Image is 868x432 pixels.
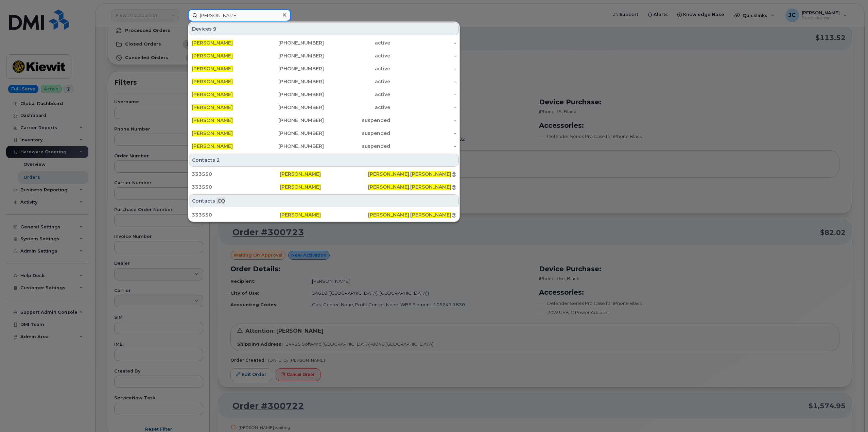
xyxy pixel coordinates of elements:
div: . @[PERSON_NAME][DOMAIN_NAME] [368,184,456,190]
div: . @[PERSON_NAME][DOMAIN_NAME] [368,171,456,177]
span: [PERSON_NAME] [280,184,321,190]
span: [PERSON_NAME] [192,130,233,136]
div: [PHONE_NUMBER] [258,143,324,150]
span: [PERSON_NAME] [192,79,233,85]
span: [PERSON_NAME] [410,212,451,218]
a: [PERSON_NAME][PHONE_NUMBER]suspended- [189,114,459,126]
div: . @[PERSON_NAME][DOMAIN_NAME] [368,211,456,218]
div: [PHONE_NUMBER] [258,130,324,137]
div: suspended [324,130,390,137]
div: active [324,91,390,98]
span: [PERSON_NAME] [368,212,409,218]
a: 333550[PERSON_NAME][PERSON_NAME].[PERSON_NAME]@[PERSON_NAME][DOMAIN_NAME] [189,168,459,180]
span: [PERSON_NAME] [192,143,233,149]
div: - [390,117,456,124]
span: [PERSON_NAME] [192,91,233,98]
div: [PHONE_NUMBER] [258,65,324,72]
span: [PERSON_NAME] [410,171,451,177]
span: .CO [216,197,225,204]
div: - [390,104,456,111]
span: [PERSON_NAME] [192,40,233,46]
div: - [390,65,456,72]
div: [PHONE_NUMBER] [258,39,324,46]
span: [PERSON_NAME] [192,104,233,110]
div: [PHONE_NUMBER] [258,78,324,85]
div: active [324,39,390,46]
span: [PERSON_NAME] [368,171,409,177]
div: - [390,52,456,59]
div: suspended [324,117,390,124]
a: [PERSON_NAME][PHONE_NUMBER]active- [189,75,459,88]
div: 333550 [192,171,280,177]
div: active [324,104,390,111]
span: [PERSON_NAME] [368,184,409,190]
span: [PERSON_NAME] [192,117,233,123]
div: [PHONE_NUMBER] [258,104,324,111]
a: [PERSON_NAME][PHONE_NUMBER]suspended- [189,140,459,152]
a: 333550[PERSON_NAME][PERSON_NAME].[PERSON_NAME]@[PERSON_NAME][DOMAIN_NAME] [189,209,459,221]
div: active [324,78,390,85]
input: Find something... [188,9,291,21]
div: - [390,91,456,98]
span: [PERSON_NAME] [192,66,233,72]
a: [PERSON_NAME][PHONE_NUMBER]active- [189,50,459,62]
div: active [324,65,390,72]
div: 333550 [192,184,280,190]
span: [PERSON_NAME] [410,184,451,190]
div: - [390,39,456,46]
span: 2 [216,157,220,163]
a: [PERSON_NAME][PHONE_NUMBER]active- [189,37,459,49]
a: [PERSON_NAME][PHONE_NUMBER]active- [189,63,459,75]
a: [PERSON_NAME][PHONE_NUMBER]active- [189,88,459,101]
iframe: Messenger Launcher [838,402,863,427]
div: - [390,78,456,85]
div: - [390,143,456,150]
div: [PHONE_NUMBER] [258,52,324,59]
div: suspended [324,143,390,150]
a: 333550[PERSON_NAME][PERSON_NAME].[PERSON_NAME]@[PERSON_NAME][DOMAIN_NAME] [189,181,459,193]
div: 333550 [192,211,280,218]
div: active [324,52,390,59]
span: [PERSON_NAME] [192,53,233,59]
a: [PERSON_NAME][PHONE_NUMBER]active- [189,101,459,114]
div: Devices [189,22,459,35]
span: [PERSON_NAME] [280,171,321,177]
div: [PHONE_NUMBER] [258,117,324,124]
div: Contacts [189,154,459,167]
div: [PHONE_NUMBER] [258,91,324,98]
span: 9 [213,25,216,32]
div: - [390,130,456,137]
span: [PERSON_NAME] [280,212,321,218]
div: Contacts [189,194,459,207]
a: [PERSON_NAME][PHONE_NUMBER]suspended- [189,127,459,139]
